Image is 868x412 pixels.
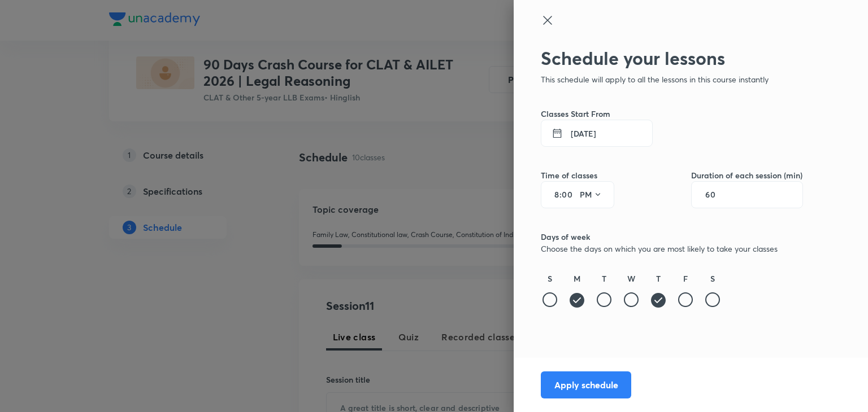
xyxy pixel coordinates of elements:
button: Apply schedule [541,371,631,398]
h6: M [574,273,580,284]
h6: Classes Start From [541,108,803,120]
p: Choose the days on which you are most likely to take your classes [541,243,803,255]
div: : [541,181,614,208]
h6: F [683,273,688,284]
h6: T [656,273,661,284]
button: [DATE] [541,120,653,147]
h6: S [548,273,552,284]
button: PM [575,186,607,204]
h6: Time of classes [541,169,614,181]
p: This schedule will apply to all the lessons in this course instantly [541,73,803,85]
h6: T [602,273,606,284]
h2: Schedule your lessons [541,47,803,69]
h6: Days of week [541,231,803,243]
h6: S [710,273,715,284]
h6: W [627,273,635,284]
h6: Duration of each session (min) [691,169,803,181]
